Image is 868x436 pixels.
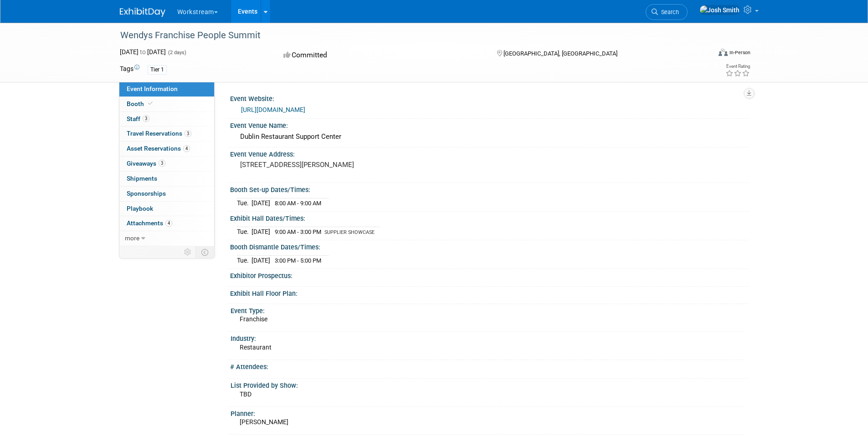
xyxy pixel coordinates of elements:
div: Booth Dismantle Dates/Times: [230,240,749,252]
td: Personalize Event Tab Strip [180,246,196,258]
span: [PERSON_NAME] [240,418,288,426]
span: Franchise [240,315,267,323]
a: Event Information [119,82,214,96]
span: Travel Reservations [127,130,191,137]
span: Event Information [127,85,178,92]
div: Event Website: [230,92,749,103]
a: Attachments4 [119,216,214,231]
td: Tue. [237,198,252,208]
div: Committed [281,47,482,63]
a: Booth [119,97,214,112]
span: 3 [159,160,165,167]
div: Exhibit Hall Dates/Times: [230,212,749,223]
span: 3 [143,115,149,122]
a: [URL][DOMAIN_NAME] [241,106,305,113]
img: ExhibitDay [120,8,165,17]
div: Wendys Franchise People Summit [117,27,697,44]
span: more [125,234,139,242]
div: Event Type: [231,304,745,315]
div: Exhibit Hall Floor Plan: [230,287,749,298]
span: to [139,48,147,56]
span: 9:00 AM - 3:00 PM [275,228,321,235]
pre: [STREET_ADDRESS][PERSON_NAME] [240,161,436,169]
span: Restaurant [240,344,272,351]
span: Attachments [127,219,172,227]
a: Sponsorships [119,187,214,201]
a: Playbook [119,202,214,216]
td: Tags [120,64,139,75]
div: Event Format [657,47,751,61]
i: Booth reservation complete [148,101,153,106]
td: [DATE] [252,256,270,265]
span: Booth [127,100,154,107]
span: [DATE] [DATE] [120,48,166,56]
div: Booth Set-up Dates/Times: [230,183,749,194]
div: Exhibitor Prospectus: [230,269,749,280]
div: Planner: [231,407,745,418]
span: 3 [185,130,191,137]
span: Sponsorships [127,190,166,197]
div: Tier 1 [148,65,167,75]
img: Josh Smith [699,5,740,15]
div: Event Venue Address: [230,147,749,159]
div: Industry: [231,332,745,343]
span: 4 [165,220,172,227]
a: Travel Reservations3 [119,127,214,141]
td: [DATE] [252,198,270,208]
span: SUPPLIER SHOWCASE [324,229,375,235]
a: more [119,231,214,246]
span: Shipments [127,175,157,182]
td: Tue. [237,256,252,265]
span: 3:00 PM - 5:00 PM [275,257,321,264]
span: 4 [183,145,190,152]
div: # Attendees: [230,360,749,371]
a: Giveaways3 [119,157,214,171]
span: Asset Reservations [127,145,190,152]
td: Tue. [237,227,252,237]
div: In-Person [729,49,750,56]
span: 8:00 AM - 9:00 AM [275,200,321,207]
img: Format-Inperson.png [719,49,728,56]
td: Toggle Event Tabs [195,246,214,258]
a: Asset Reservations4 [119,142,214,156]
span: Staff [127,115,149,122]
div: Event Rating [725,64,750,69]
a: Search [646,4,688,20]
a: Shipments [119,172,214,186]
span: Giveaways [127,160,165,167]
span: Search [658,9,679,15]
div: Dublin Restaurant Support Center [237,130,742,144]
a: Staff3 [119,112,214,127]
span: [GEOGRAPHIC_DATA], [GEOGRAPHIC_DATA] [503,50,617,57]
span: Playbook [127,205,153,212]
span: (2 days) [167,50,186,56]
td: [DATE] [252,227,270,237]
div: Event Venue Name: [230,119,749,130]
span: TBD [240,390,252,398]
div: List Provided by Show: [231,379,745,390]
